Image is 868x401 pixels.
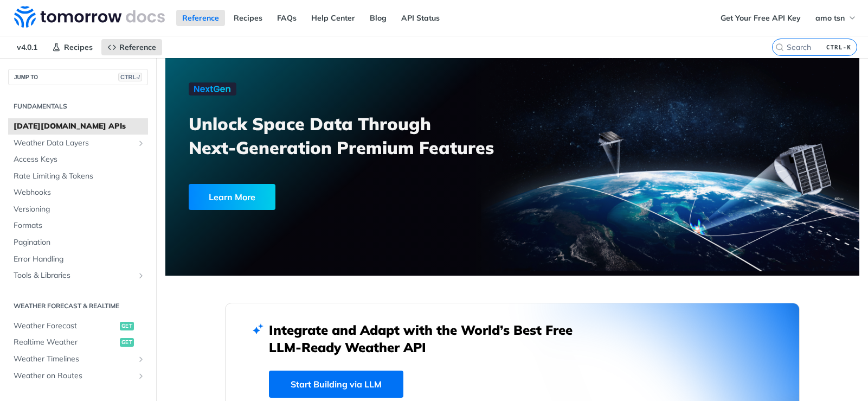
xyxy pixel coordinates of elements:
span: Versioning [14,204,145,215]
a: FAQs [271,10,303,26]
button: JUMP TOCTRL-/ [8,69,148,85]
span: [DATE][DOMAIN_NAME] APIs [14,121,145,132]
div: Learn More [189,184,275,210]
button: Show subpages for Weather on Routes [137,372,145,380]
span: Weather on Routes [14,371,134,381]
span: v4.0.1 [11,39,43,55]
a: Help Center [305,10,361,26]
a: Pagination [8,234,148,251]
span: Error Handling [14,254,145,265]
span: get [120,322,134,330]
button: Show subpages for Weather Timelines [137,355,145,364]
a: Versioning [8,201,148,218]
a: Realtime Weatherget [8,334,148,351]
a: Blog [364,10,393,26]
span: Pagination [14,237,145,248]
a: Tools & LibrariesShow subpages for Tools & Libraries [8,268,148,284]
a: Recipes [46,39,99,55]
span: Rate Limiting & Tokens [14,171,145,182]
span: Recipes [64,42,93,52]
span: Weather Timelines [14,354,134,365]
span: Realtime Weather [14,337,117,348]
span: Webhooks [14,187,145,198]
span: get [120,338,134,347]
a: Webhooks [8,184,148,201]
span: amo tsn [815,13,845,23]
h2: Weather Forecast & realtime [8,301,148,311]
a: Weather Forecastget [8,318,148,334]
a: Access Keys [8,151,148,168]
img: Tomorrow.io Weather API Docs [14,6,165,28]
a: Weather Data LayersShow subpages for Weather Data Layers [8,135,148,151]
span: Access Keys [14,154,145,165]
span: Weather Forecast [14,321,117,332]
a: Weather TimelinesShow subpages for Weather Timelines [8,351,148,367]
a: Learn More [189,184,457,210]
span: CTRL-/ [118,73,142,81]
a: Formats [8,218,148,234]
h2: Fundamentals [8,101,148,111]
span: Weather Data Layers [14,138,134,149]
button: amo tsn [809,10,863,26]
kbd: CTRL-K [824,42,854,53]
button: Show subpages for Tools & Libraries [137,271,145,280]
span: Reference [119,42,156,52]
button: Show subpages for Weather Data Layers [137,139,145,148]
img: NextGen [189,82,236,96]
a: Recipes [228,10,268,26]
a: Start Building via LLM [269,371,403,398]
a: [DATE][DOMAIN_NAME] APIs [8,118,148,135]
a: API Status [395,10,446,26]
a: Weather on RoutesShow subpages for Weather on Routes [8,368,148,384]
svg: Search [775,43,784,52]
a: Reference [176,10,225,26]
h2: Integrate and Adapt with the World’s Best Free LLM-Ready Weather API [269,321,589,356]
a: Rate Limiting & Tokens [8,168,148,184]
span: Formats [14,220,145,231]
span: Tools & Libraries [14,270,134,281]
a: Reference [101,39,162,55]
h3: Unlock Space Data Through Next-Generation Premium Features [189,112,524,160]
a: Get Your Free API Key [715,10,807,26]
a: Error Handling [8,251,148,268]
